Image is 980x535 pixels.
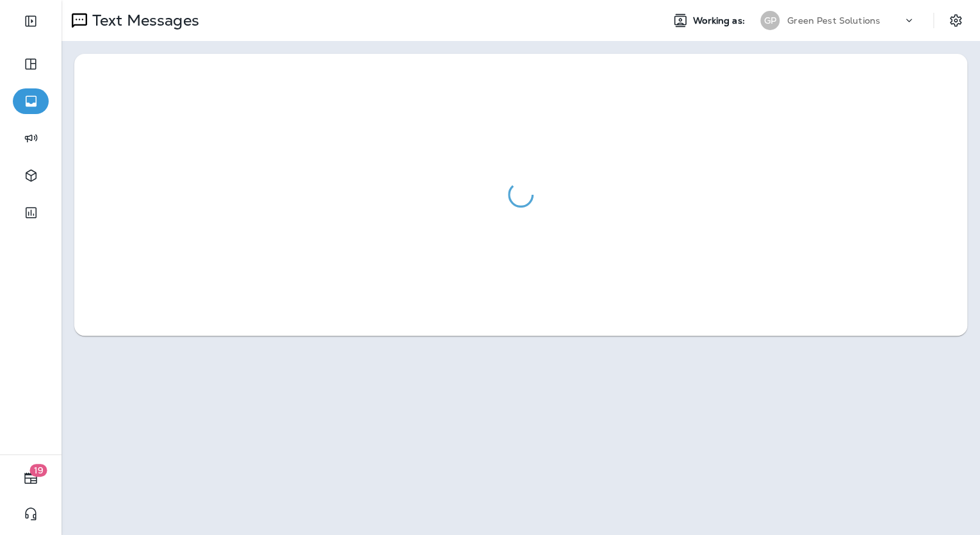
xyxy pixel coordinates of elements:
[693,15,747,26] span: Working as:
[760,11,780,30] div: GP
[944,9,967,32] button: Settings
[30,464,47,477] span: 19
[787,15,880,26] p: Green Pest Solutions
[13,465,49,491] button: 19
[13,8,49,34] button: Expand Sidebar
[87,11,199,30] p: Text Messages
